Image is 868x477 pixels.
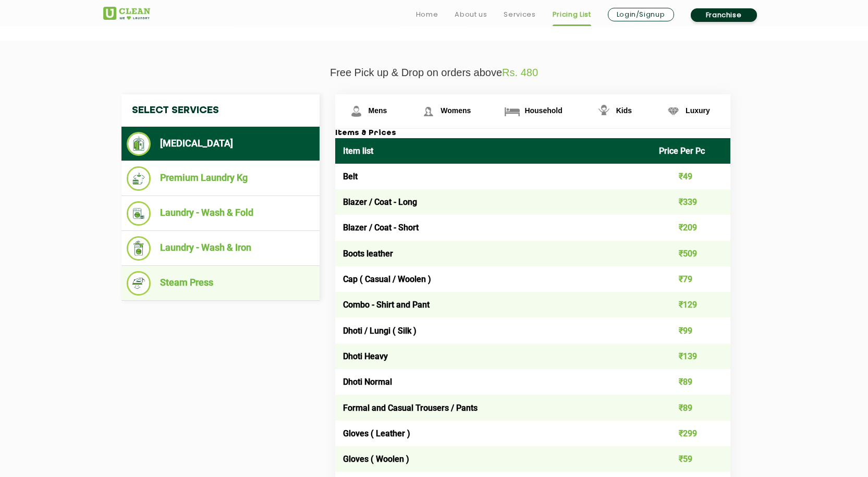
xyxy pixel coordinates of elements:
[335,317,652,343] td: Dhoti / Lungi ( Silk )
[651,317,730,343] td: ₹99
[651,189,730,215] td: ₹339
[335,164,652,189] td: Belt
[651,292,730,317] td: ₹129
[127,166,314,191] li: Premium Laundry Kg
[664,102,682,120] img: Luxury
[127,201,151,226] img: Laundry - Wash & Fold
[335,129,730,138] h3: Items & Prices
[127,271,151,296] img: Steam Press
[691,8,757,22] a: Franchise
[127,271,314,296] li: Steam Press
[651,446,730,472] td: ₹59
[651,241,730,266] td: ₹509
[127,132,314,156] li: [MEDICAL_DATA]
[686,106,710,115] span: Luxury
[335,292,652,317] td: Combo - Shirt and Pant
[127,201,314,226] li: Laundry - Wash & Fold
[651,164,730,189] td: ₹49
[419,102,437,120] img: Womens
[503,102,521,120] img: Household
[335,344,652,369] td: Dhoti Heavy
[103,7,150,20] img: UClean Laundry and Dry Cleaning
[651,344,730,369] td: ₹139
[651,215,730,240] td: ₹209
[616,106,632,115] span: Kids
[335,241,652,266] td: Boots leather
[651,421,730,446] td: ₹299
[502,67,538,78] span: Rs. 480
[335,446,652,472] td: Gloves ( Woolen )
[335,189,652,215] td: Blazer / Coat - Long
[121,94,320,127] h4: Select Services
[127,236,314,261] li: Laundry - Wash & Iron
[127,166,151,191] img: Premium Laundry Kg
[127,236,151,261] img: Laundry - Wash & Iron
[441,106,471,115] span: Womens
[335,215,652,240] td: Blazer / Coat - Short
[553,8,591,21] a: Pricing List
[524,106,562,115] span: Household
[608,8,674,21] a: Login/Signup
[347,102,365,120] img: Mens
[127,132,151,156] img: Dry Cleaning
[335,369,652,395] td: Dhoti Normal
[504,8,535,21] a: Services
[369,106,387,115] span: Mens
[651,138,730,164] th: Price Per Pc
[416,8,438,21] a: Home
[335,138,652,164] th: Item list
[455,8,487,21] a: About us
[335,421,652,446] td: Gloves ( Leather )
[103,67,765,79] p: Free Pick up & Drop on orders above
[651,266,730,292] td: ₹79
[651,369,730,395] td: ₹89
[335,395,652,420] td: Formal and Casual Trousers / Pants
[651,395,730,420] td: ₹89
[335,266,652,292] td: Cap ( Casual / Woolen )
[595,102,613,120] img: Kids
